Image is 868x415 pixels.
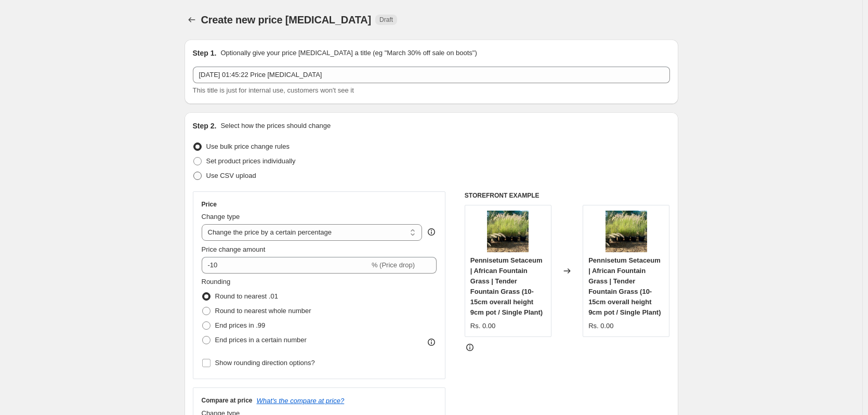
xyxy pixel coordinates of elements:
p: Optionally give your price [MEDICAL_DATA] a title (eg "March 30% off sale on boots") [220,48,477,58]
span: Pennisetum Setaceum | African Fountain Grass | Tender Fountain Grass (10-15cm overall height 9cm ... [588,256,661,316]
span: This title is just for internal use, customers won't see it [193,86,354,94]
h2: Step 1. [193,48,217,58]
p: Select how the prices should change [220,121,331,131]
span: Round to nearest .01 [215,292,278,300]
span: Set product prices individually [206,157,296,165]
span: Price change amount [202,245,266,253]
span: End prices in .99 [215,321,266,329]
h3: Price [202,200,217,209]
span: Use CSV upload [206,172,256,179]
span: Pennisetum Setaceum | African Fountain Grass | Tender Fountain Grass (10-15cm overall height 9cm ... [470,256,543,316]
span: Create new price [MEDICAL_DATA] [201,14,372,25]
h2: Step 2. [193,121,217,131]
span: Round to nearest whole number [215,307,311,315]
div: help [426,227,437,237]
h3: Compare at price [202,396,253,405]
h6: STOREFRONT EXAMPLE [465,191,670,200]
span: Use bulk price change rules [206,142,290,150]
div: Rs. 0.00 [470,321,495,331]
span: End prices in a certain number [215,336,307,344]
button: What's the compare at price? [257,397,345,405]
input: -15 [202,257,370,274]
button: Price change jobs [185,12,199,27]
span: Show rounding direction options? [215,359,315,367]
span: Draft [379,16,393,24]
span: Change type [202,213,240,221]
img: https_3A_2F_2Fi0.wp.com_2Fwww.greensouq.ae_2Fwp-content_2Fuploads_2F2024_2F11_2Fimg_1148-1-scaled... [606,211,647,252]
span: % (Price drop) [372,261,415,269]
div: Rs. 0.00 [588,321,613,331]
img: https_3A_2F_2Fi0.wp.com_2Fwww.greensouq.ae_2Fwp-content_2Fuploads_2F2024_2F11_2Fimg_1148-1-scaled... [487,211,529,252]
input: 30% off holiday sale [193,67,670,83]
span: Rounding [202,278,231,286]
